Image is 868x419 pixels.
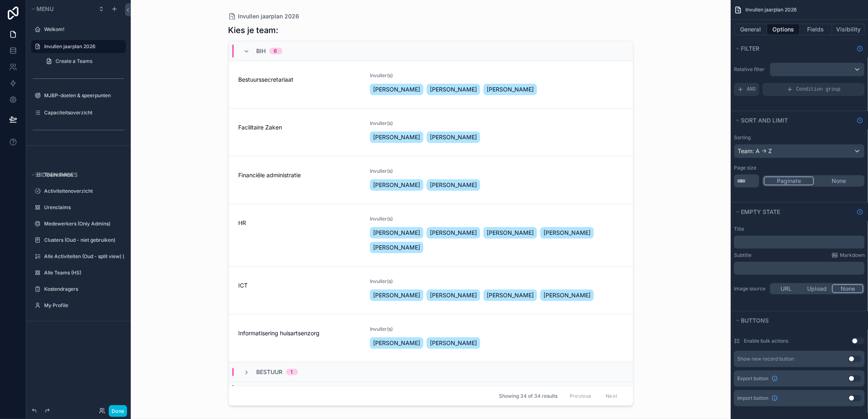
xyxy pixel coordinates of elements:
div: scrollable content [734,236,865,249]
label: Urenclaims [44,204,121,211]
div: Team: A -> Z [734,145,864,158]
label: Activiteitenoverzicht [44,188,121,194]
label: Kostendragers [44,286,121,292]
svg: Show help information [857,45,863,52]
span: Invullen jaarplan 2026 [745,7,796,13]
span: Showing 34 of 34 results [499,393,557,399]
label: Sorting [734,134,751,141]
span: Bestuur [257,368,283,376]
div: scrollable content [734,262,865,275]
span: Export button [737,375,768,382]
button: Buttons [734,315,860,326]
div: 6 [274,48,277,54]
button: Sort And Limit [734,115,853,126]
span: Filter [741,45,759,52]
label: Relative filter [734,66,767,73]
label: Capaciteitsoverzicht [44,109,121,116]
button: Visibility [832,24,865,35]
button: Empty state [734,206,853,218]
span: Menu [36,5,54,12]
button: None [814,176,864,185]
button: Paginate [764,176,814,185]
span: Buttons [741,317,769,324]
svg: Show help information [857,209,863,215]
label: Enable bulk actions [744,338,788,344]
button: None [832,284,864,293]
button: Options [767,24,800,35]
button: URL [771,284,802,293]
button: Upload [802,284,832,293]
label: Medewerkers (Only Admins) [44,221,121,227]
a: Create a Teams [41,55,126,68]
div: 1 [291,369,293,375]
label: Teamdoelen [44,172,121,178]
span: Sort And Limit [741,117,788,124]
label: Clusters (Oud - niet gebruiken) [44,237,121,243]
button: Hidden pages [29,169,123,181]
span: Import button [737,395,768,401]
span: BIH [257,47,266,55]
span: Markdown [840,252,865,259]
div: Show new record button [737,356,794,362]
button: Fields [800,24,832,35]
button: General [734,24,767,35]
button: Menu [29,3,93,15]
button: Done [109,405,127,417]
span: Empty state [741,208,780,215]
label: Invullen jaarplan 2026 [44,43,121,50]
span: AND [747,86,756,93]
span: Create a Teams [56,58,92,65]
label: Welkom! [44,26,121,33]
label: Image source [734,285,767,292]
a: Markdown [832,252,865,259]
label: Title [734,226,744,232]
button: Filter [734,43,853,54]
svg: Show help information [857,117,863,124]
label: Subtitle [734,252,752,259]
label: MJBP-doelen & speerpunten [44,92,121,99]
label: Alle Activiteiten (Oud - split view) ) [44,253,124,260]
label: Page size [734,165,756,171]
span: Condition group [796,86,841,93]
label: My Profile [44,302,121,309]
button: Team: A -> Z [734,144,865,158]
label: Alle Teams (HS) [44,270,121,276]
